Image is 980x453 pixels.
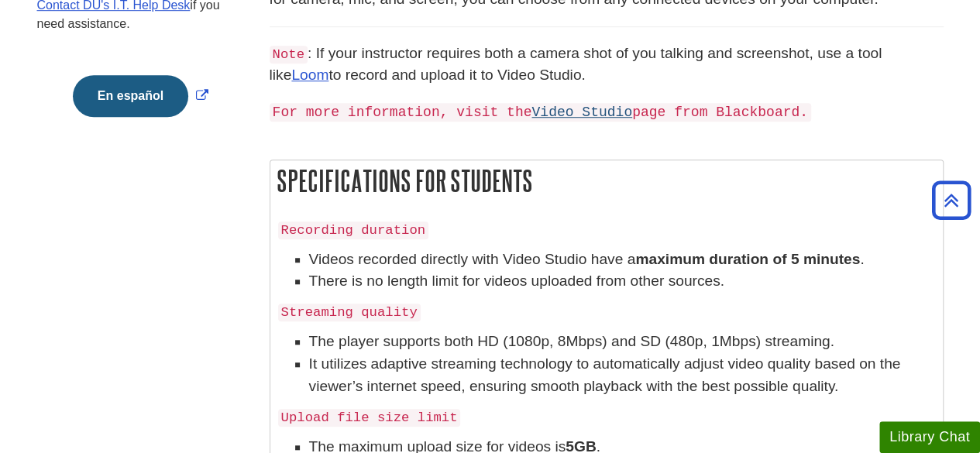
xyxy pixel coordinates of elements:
p: : If your instructor requires both a camera shot of you talking and screenshot, use a tool like t... [270,43,944,88]
a: Loom [291,67,328,83]
li: Videos recorded directly with Video Studio have a . [309,249,935,271]
a: Back to Top [927,190,976,211]
a: Link opens in new window [69,89,212,102]
li: The player supports both HD (1080p, 8Mbps) and SD (480p, 1Mbps) streaming. [309,331,935,353]
code: For more information, visit the page from Blackboard. [270,103,811,122]
code: Upload file size limit [278,409,461,427]
code: Streaming quality [278,304,421,321]
li: There is no length limit for videos uploaded from other sources. [309,270,935,293]
strong: maximum duration of 5 minutes [635,251,860,267]
li: It utilizes adaptive streaming technology to automatically adjust video quality based on the view... [309,353,935,398]
button: En español [73,75,188,117]
h2: Specifications for Students [270,160,943,201]
button: Library Chat [879,421,980,453]
a: Video Studio [531,105,632,120]
code: Note [270,46,308,63]
code: Recording duration [278,221,429,239]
